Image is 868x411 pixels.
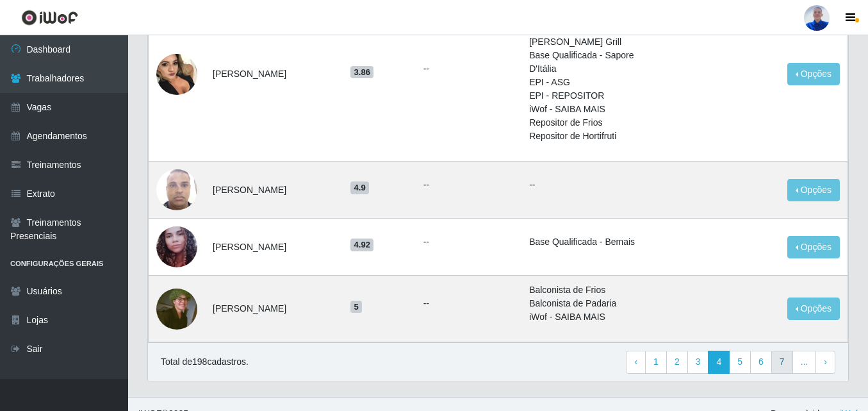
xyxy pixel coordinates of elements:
button: Opções [787,179,840,201]
button: Opções [787,298,840,320]
a: 5 [729,351,751,374]
p: Total de 198 cadastros. [161,355,249,369]
span: 5 [350,301,362,314]
img: 1674942967649.jpeg [156,38,197,111]
li: Base Qualificada - Sapore D'Itália [529,49,649,76]
span: 3.86 [350,66,373,79]
td: [PERSON_NAME] [205,276,343,342]
ul: -- [423,62,514,76]
li: EPI - ASG [529,76,649,89]
li: Base Qualificada - Bemais [529,235,649,249]
nav: pagination [626,351,835,374]
li: Repositor de Frios [529,116,649,130]
li: iWof - SAIBA MAIS [529,310,649,324]
img: 1687984681375.jpeg [156,162,197,217]
span: 4.9 [350,181,369,194]
a: Next [815,351,835,374]
a: 7 [771,351,793,374]
img: CoreUI Logo [21,10,78,26]
li: Balconista de Frios [529,283,649,297]
a: 3 [687,351,709,374]
li: Repositor de Hortifruti [529,130,649,143]
span: › [824,356,827,367]
a: Previous [626,351,646,374]
ul: -- [423,297,514,310]
a: 4 [708,351,730,374]
span: ‹ [634,356,637,367]
a: ... [792,351,817,374]
button: Opções [787,236,840,258]
td: [PERSON_NAME] [205,219,343,276]
span: 4.92 [350,239,373,251]
a: 6 [750,351,772,374]
button: Opções [787,63,840,85]
a: 1 [645,351,667,374]
li: EPI - REPOSITOR [529,89,649,103]
li: Base Qualificada - [PERSON_NAME] Grill [529,22,649,49]
td: [PERSON_NAME] [205,162,343,219]
img: 1730253560270.jpeg [156,220,197,274]
a: 2 [666,351,688,374]
li: Balconista de Padaria [529,297,649,310]
img: 1689958126177.jpeg [156,273,197,346]
ul: -- [423,178,514,192]
ul: -- [423,235,514,249]
li: iWof - SAIBA MAIS [529,103,649,116]
p: -- [529,178,649,192]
